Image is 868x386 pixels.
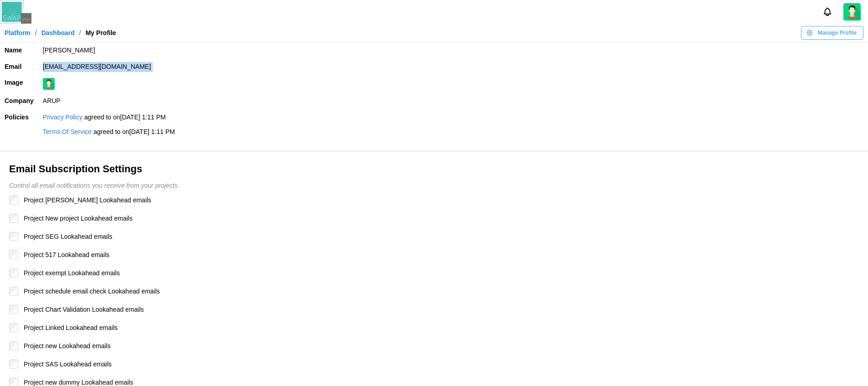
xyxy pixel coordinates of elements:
label: Project schedule email check Lookahead emails [18,287,160,296]
td: ARUP [38,93,868,109]
label: Project SAS Lookahead emails [18,360,112,369]
div: / [35,30,37,36]
label: Project New project Lookahead emails [18,214,133,223]
label: Project new Lookahead emails [18,341,111,350]
a: Dashboard [41,30,75,36]
td: [PERSON_NAME] [38,42,868,59]
a: Platform [5,30,31,36]
label: Project 517 Lookahead emails [18,250,109,259]
div: / [79,30,81,36]
td: [EMAIL_ADDRESS][DOMAIN_NAME] [38,59,868,75]
label: Project Linked Lookahead emails [18,323,118,332]
img: 2Q== [843,3,861,21]
div: agreed to on [DATE] 1:11 PM [93,127,175,137]
span: Manage Profile [818,26,857,39]
label: Project [PERSON_NAME] Lookahead emails [18,196,151,205]
a: Terms Of Service [43,127,92,137]
label: Project Chart Validation Lookahead emails [18,305,144,314]
button: Notifications [820,4,835,20]
div: agreed to on [DATE] 1:11 PM [84,113,166,123]
label: Project exempt Lookahead emails [18,268,120,278]
a: Zulqarnain Khalil [843,3,861,21]
img: image [43,78,55,90]
div: My Profile [86,30,116,36]
button: Manage Profile [801,26,863,40]
a: Privacy Policy [43,113,82,123]
label: Project SEG Lookahead emails [18,232,113,241]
